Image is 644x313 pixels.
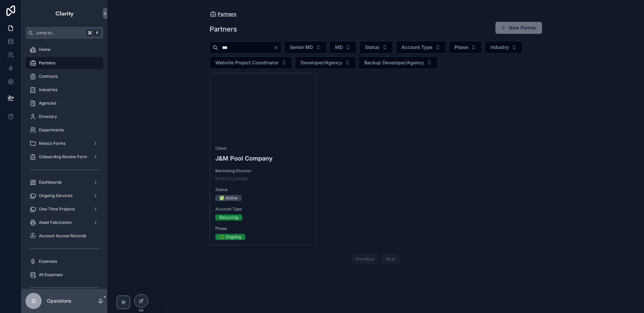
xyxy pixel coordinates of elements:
span: Senior MD [290,44,313,51]
div: ♻️ Ongoing [219,234,241,240]
span: Backup Developer/Agency [364,59,424,66]
span: Client [215,146,311,151]
p: Operations [47,298,71,304]
span: Status [215,187,311,192]
a: ClientJ&M Pool CompanyMarketing Director[PERSON_NAME]Status✅ ActiveAccount TypeRecurringPhase♻️ O... [210,73,317,246]
span: Contracts [39,74,58,79]
span: Agencies [39,101,56,106]
span: Departments [39,127,64,133]
span: Noloco Forms [39,141,65,146]
button: Select Button [449,41,482,54]
a: Departments [25,124,103,136]
span: Jump to... [36,30,84,36]
span: Phase [215,226,311,231]
button: Select Button [295,56,356,69]
a: Onboarding Review Form [25,151,103,163]
a: One-Time Projects [25,203,103,215]
a: [PERSON_NAME] [215,176,248,182]
span: Expenses [39,259,57,264]
span: O [32,297,36,305]
button: New Partner [495,22,542,34]
div: j_&_m_pools_jpg.png [210,73,317,138]
button: Select Button [210,56,292,69]
span: Industries [39,87,57,92]
span: Ongoing Services [39,193,72,198]
button: Select Button [396,41,446,54]
span: Website Project Coordinator [215,59,278,66]
button: Select Button [284,41,327,54]
a: Agencies [25,97,103,109]
a: Noloco Forms [25,137,103,149]
span: Dashboards [39,180,62,185]
span: Partners [39,60,55,66]
span: Account Type [401,44,432,51]
span: All Expenses [39,272,63,277]
button: Clear [273,45,281,50]
h1: Partners [210,24,237,34]
h4: J&M Pool Company [215,154,311,163]
a: Partners [25,57,103,69]
button: Select Button [329,41,357,54]
a: Contracts [25,70,103,82]
div: scrollable content [21,39,107,289]
span: Account Access Records [39,233,86,239]
div: Recurring [219,214,238,221]
span: Marketing Director [215,168,311,174]
a: Home [25,44,103,56]
button: Select Button [359,41,393,54]
span: Directory [39,114,57,119]
span: Phase [454,44,468,51]
span: Status [365,44,379,51]
span: Industry [490,44,509,51]
a: Asset Fabrication [25,216,103,229]
a: Dashboards [25,176,103,188]
button: Select Button [359,56,438,69]
a: Expenses [25,255,103,267]
a: All Expenses [25,269,103,281]
span: Asset Fabrication [39,220,72,225]
button: Jump to...K [25,27,103,39]
a: Partners [210,11,236,17]
a: Account Access Records [25,230,103,242]
span: One-Time Projects [39,206,75,212]
span: Developer/Agency [301,59,342,66]
a: Industries [25,84,103,96]
button: Select Button [485,41,523,54]
span: Account Type [215,206,311,212]
span: Partners [218,11,236,17]
a: Ongoing Services [25,190,103,202]
div: ✅ Active [219,195,237,201]
span: Onboarding Review Form [39,154,87,160]
span: K [95,30,100,36]
img: App logo [55,8,74,19]
span: Home [39,47,50,52]
span: MD [335,44,343,51]
a: Directory [25,111,103,123]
